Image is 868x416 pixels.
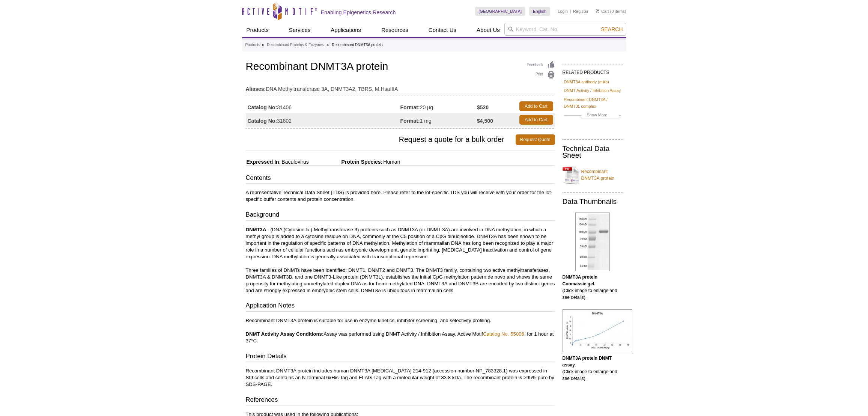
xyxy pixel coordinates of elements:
[246,189,555,203] p: A representative Technical Data Sheet (TDS) is provided here. Please refer to the lot-specific TD...
[527,71,555,79] a: Print
[246,210,555,221] h3: Background
[246,352,555,362] h3: Protein Details
[573,9,588,14] a: Register
[563,309,632,352] img: DNMT3A protein DNMT assay
[246,81,555,93] td: DNA Methyltransferase 3A, DNMT3A2, TBRS, M.HsaIIIA
[558,9,568,14] a: Login
[504,23,626,36] input: Keyword, Cat. No.
[596,9,609,14] a: Cart
[563,356,612,368] b: DNMT3A protein DNMT assay.
[563,274,623,301] p: (Click image to enlarge and see details).
[400,113,477,127] td: 1 mg
[246,226,555,294] p: – (DNA (Cytosine-5-)-Methyltransferase 3) proteins such as DNMT3A (or DNMT 3A) are involved in DN...
[326,23,366,37] a: Applications
[382,159,400,165] span: Human
[310,159,383,165] span: Protein Species:
[246,61,555,74] h1: Recombinant DNMT3A protein
[246,331,324,337] strong: DNMT Activity Assay Conditions:
[563,355,623,382] p: (Click image to enlarge and see details).
[246,317,555,344] p: Recombinant DNMT3A protein is suitable for use in enzyme kinetics, inhibitor screening, and selec...
[601,26,623,32] span: Search
[246,227,266,232] strong: DNMT3A
[245,42,260,48] a: Products
[519,101,553,111] a: Add to Cart
[424,23,461,37] a: Contact Us
[475,7,526,16] a: [GEOGRAPHIC_DATA]
[599,26,625,33] button: Search
[563,164,623,186] a: Recombinant DNMT3A protein
[563,198,623,205] h2: Data Thumbnails
[564,78,609,85] a: DNMT3A antibody (mAb)
[563,145,623,159] h2: Technical Data Sheet
[267,42,324,48] a: Recombinant Proteins & Enzymes
[400,99,477,113] td: 20 µg
[246,173,555,184] h3: Contents
[248,104,277,111] strong: Catalog No:
[321,9,396,16] h2: Enabling Epigenetics Research
[529,7,550,16] a: English
[564,112,621,120] a: Show More
[483,331,524,337] a: Catalog No. 55006
[575,213,610,271] img: DNMT3A protein Coomassie gel
[246,368,555,388] p: Recombinant DNMT3A protein includes human DNMT3A [MEDICAL_DATA] 214-912 (accession number NP_7833...
[563,274,598,286] b: DNMT3A protein Coomassie gel.
[246,395,555,406] h3: References
[332,43,383,47] li: Recombinant DNMT3A protein
[570,7,571,16] li: |
[564,96,621,110] a: Recombinant DNMT3A / DNMT3L complex
[242,23,273,37] a: Products
[564,87,621,94] a: DNMT Activity / Inhibition Assay
[284,23,315,37] a: Services
[246,134,516,145] span: Request a quote for a bulk order
[377,23,413,37] a: Resources
[596,7,626,16] li: (0 items)
[327,43,329,47] li: »
[472,23,504,37] a: About Us
[400,118,420,124] strong: Format:
[477,104,489,111] strong: $520
[246,113,400,127] td: 31802
[248,118,277,124] strong: Catalog No:
[563,64,623,77] h2: RELATED PRODUCTS
[246,99,400,113] td: 31406
[262,43,264,47] li: »
[516,134,555,145] a: Request Quote
[519,115,553,125] a: Add to Cart
[596,9,599,13] img: Your Cart
[527,61,555,69] a: Feedback
[246,86,266,92] strong: Aliases:
[477,118,493,124] strong: $4,500
[281,159,308,165] span: Baculovirus
[246,159,281,165] span: Expressed In:
[400,104,420,111] strong: Format:
[246,301,555,312] h3: Application Notes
